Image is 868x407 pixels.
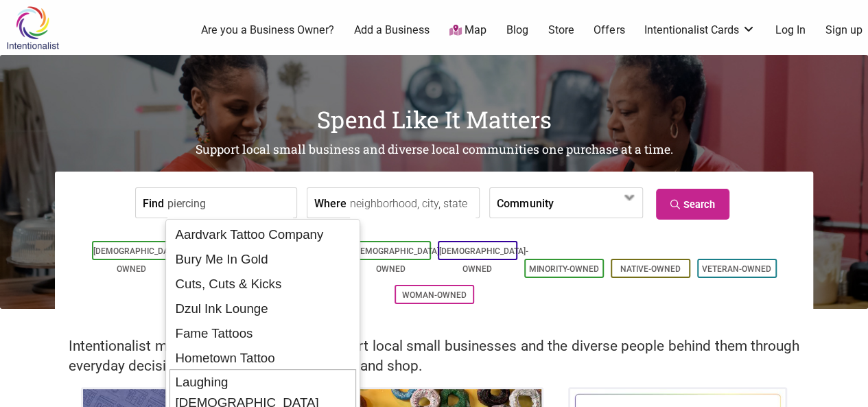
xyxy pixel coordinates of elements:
[506,23,528,38] a: Blog
[170,321,355,346] div: Fame Tattoos
[201,23,334,38] a: Are you a Business Owner?
[775,23,806,38] a: Log In
[350,188,476,219] input: neighborhood, city, state
[170,296,355,321] div: Dzul Ink Lounge
[449,23,486,38] a: Map
[644,23,755,38] a: Intentionalist Cards
[93,246,183,274] a: [DEMOGRAPHIC_DATA]-Owned
[402,290,467,300] a: Woman-Owned
[170,272,355,296] div: Cuts, Cuts & Kicks
[439,246,528,274] a: [DEMOGRAPHIC_DATA]-Owned
[170,222,355,247] div: Aardvark Tattoo Company
[497,188,553,218] label: Community
[167,188,293,219] input: a business, product, service
[702,264,771,274] a: Veteran-Owned
[354,23,430,38] a: Add a Business
[170,346,355,371] div: Hometown Tattoo
[656,189,729,220] a: Search
[620,264,681,274] a: Native-Owned
[353,246,442,274] a: [DEMOGRAPHIC_DATA]-Owned
[170,247,355,272] div: Bury Me In Gold
[548,23,574,38] a: Store
[529,264,599,274] a: Minority-Owned
[143,188,164,218] label: Find
[69,336,799,376] h2: Intentionalist makes it easy to find and support local small businesses and the diverse people be...
[594,23,624,38] a: Offers
[314,188,347,218] label: Where
[825,23,863,38] a: Sign up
